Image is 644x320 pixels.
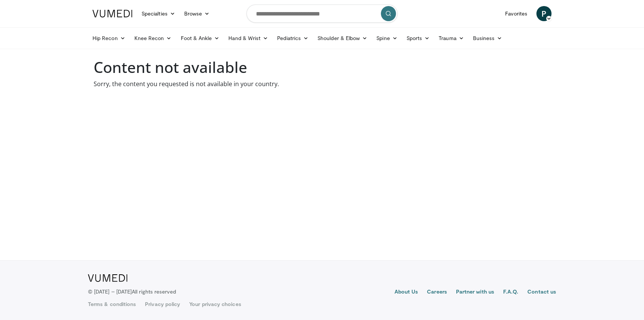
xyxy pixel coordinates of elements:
a: Pediatrics [273,31,313,46]
a: Business [468,31,507,46]
a: Favorites [501,6,532,21]
span: All rights reserved [132,288,176,295]
input: Search topics, interventions [247,5,397,23]
a: Your privacy choices [189,300,241,308]
a: Shoulder & Elbow [313,31,372,46]
a: Privacy policy [145,300,180,308]
a: Terms & conditions [88,300,136,308]
h1: Content not available [94,58,550,76]
a: Browse [180,6,214,21]
a: Spine [372,31,402,46]
a: Specialties [137,6,180,21]
a: Contact us [527,288,556,297]
a: Hip Recon [88,31,130,46]
a: Partner with us [456,288,494,297]
a: Foot & Ankle [176,31,224,46]
img: VuMedi Logo [88,274,128,282]
p: Sorry, the content you requested is not available in your country. [94,79,550,88]
a: F.A.Q. [503,288,518,297]
img: VuMedi Logo [92,10,132,17]
a: P [536,6,552,21]
a: Knee Recon [130,31,176,46]
a: About Us [394,288,418,297]
a: Careers [427,288,447,297]
a: Sports [402,31,434,46]
a: Hand & Wrist [224,31,273,46]
a: Trauma [434,31,468,46]
p: © [DATE] – [DATE] [88,288,176,295]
